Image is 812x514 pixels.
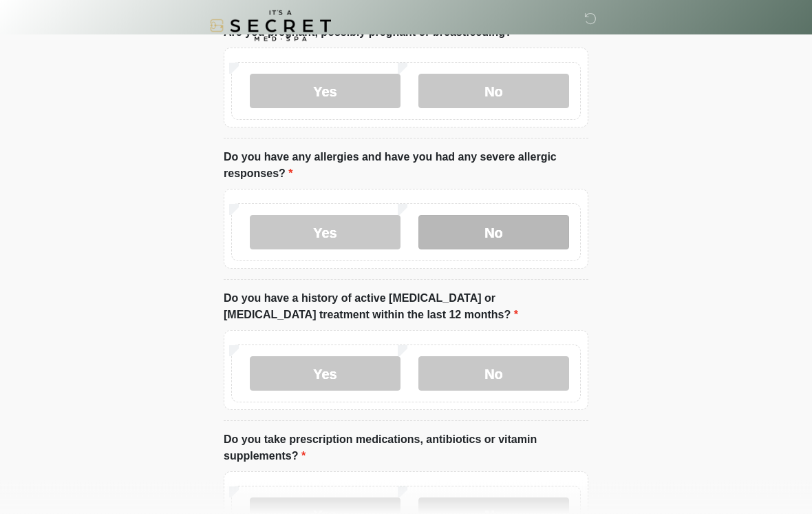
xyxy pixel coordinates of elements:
[224,432,588,465] label: Do you take prescription medications, antibiotics or vitamin supplements?
[418,216,569,250] label: No
[224,291,588,324] label: Do you have a history of active [MEDICAL_DATA] or [MEDICAL_DATA] treatment within the last 12 mon...
[224,150,588,183] label: Do you have any allergies and have you had any severe allergic responses?
[418,357,569,391] label: No
[250,357,400,391] label: Yes
[250,216,400,250] label: Yes
[210,10,331,41] img: It's A Secret Med Spa Logo
[418,74,569,109] label: No
[250,74,400,109] label: Yes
